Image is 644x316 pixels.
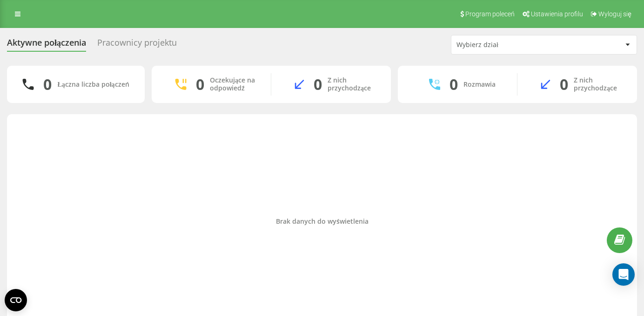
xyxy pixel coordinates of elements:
div: 0 [43,76,52,93]
div: 0 [449,76,458,93]
span: Program poleceń [465,10,515,18]
button: Open CMP widget [5,289,27,311]
div: Z nich przychodzące [328,76,377,92]
div: 0 [196,76,204,93]
div: Pracownicy projektu [97,38,177,52]
div: Wybierz dział [456,41,568,49]
div: 0 [560,76,568,93]
div: Open Intercom Messenger [612,263,635,286]
div: Oczekujące na odpowiedź [210,76,257,92]
div: 0 [314,76,322,93]
div: Łączna liczba połączeń [57,81,129,89]
div: Brak danych do wyświetlenia [14,218,630,226]
span: Wyloguj się [598,10,631,18]
div: Z nich przychodzące [574,76,623,92]
div: Rozmawia [463,81,496,89]
span: Ustawienia profilu [531,10,583,18]
div: Aktywne połączenia [7,38,86,52]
